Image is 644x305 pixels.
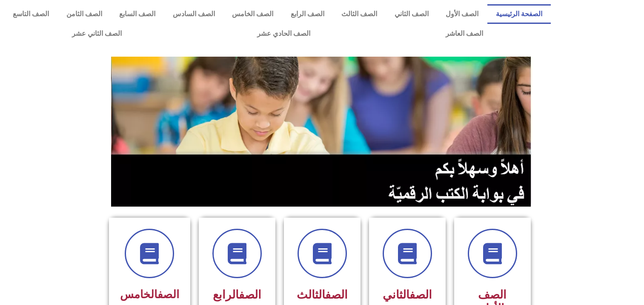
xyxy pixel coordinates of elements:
a: الصف الخامس [223,4,282,24]
a: الصف [409,288,432,302]
span: الرابع [213,288,261,302]
span: الثاني [383,288,432,302]
a: الصفحة الرئيسية [487,4,551,24]
a: الصف السابع [111,4,164,24]
a: الصف [239,288,261,302]
a: الصف الثالث [333,4,386,24]
a: الصف الثاني عشر [4,24,189,43]
a: الصف التاسع [4,4,58,24]
a: الصف الحادي عشر [189,24,378,43]
a: الصف السادس [164,4,224,24]
a: الصف [325,288,348,302]
a: الصف الأول [437,4,487,24]
a: الصف الثامن [58,4,111,24]
span: الثالث [297,288,348,302]
span: الخامس [120,288,179,301]
a: الصف [157,288,179,301]
a: الصف الرابع [282,4,333,24]
a: الصف الثاني [386,4,438,24]
a: الصف العاشر [378,24,551,43]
